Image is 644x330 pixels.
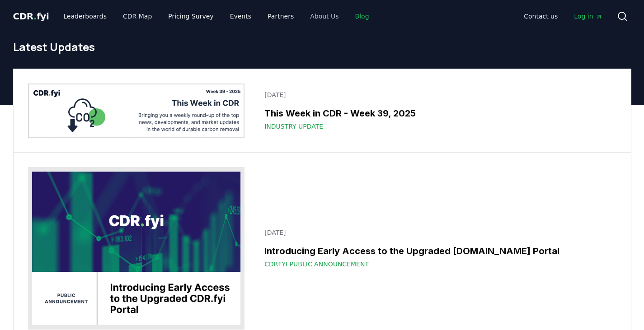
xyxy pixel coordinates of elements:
[264,122,323,131] span: Industry Update
[259,223,616,274] a: [DATE]Introducing Early Access to the Upgraded [DOMAIN_NAME] PortalCDRfyi Public Announcement
[260,8,301,24] a: Partners
[264,228,611,237] p: [DATE]
[56,8,114,24] a: Leaderboards
[303,8,346,24] a: About Us
[259,85,616,136] a: [DATE]This Week in CDR - Week 39, 2025Industry Update
[567,8,609,24] a: Log in
[13,40,631,54] h1: Latest Updates
[56,8,376,24] nav: Main
[161,8,221,24] a: Pricing Survey
[517,8,609,24] nav: Main
[264,107,611,120] h3: This Week in CDR - Week 39, 2025
[33,11,37,22] span: .
[264,90,611,99] p: [DATE]
[264,260,369,269] span: CDRfyi Public Announcement
[223,8,259,24] a: Events
[28,84,245,138] img: This Week in CDR - Week 39, 2025 blog post image
[28,167,245,330] img: Introducing Early Access to the Upgraded CDR.fyi Portal blog post image
[517,8,565,24] a: Contact us
[13,11,49,22] span: CDR fyi
[13,10,49,23] a: CDR.fyi
[574,12,602,21] span: Log in
[348,8,376,24] a: Blog
[116,8,159,24] a: CDR Map
[264,244,611,258] h3: Introducing Early Access to the Upgraded [DOMAIN_NAME] Portal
